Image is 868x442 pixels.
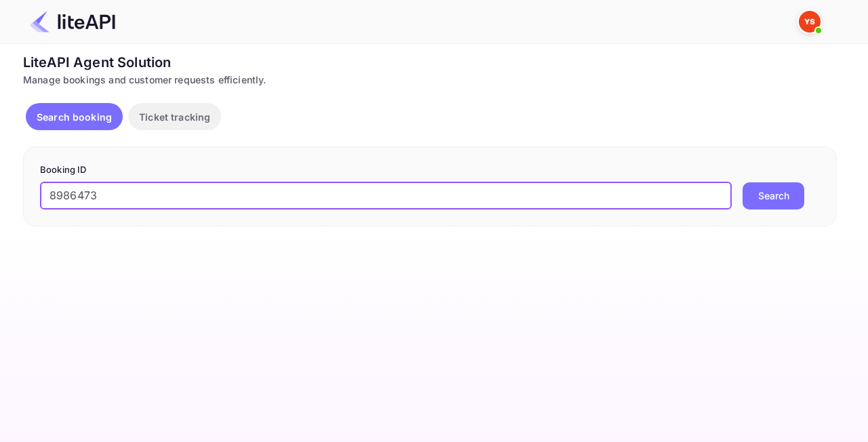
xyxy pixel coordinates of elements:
[30,11,115,33] img: LiteAPI Logo
[37,110,112,124] p: Search booking
[40,163,820,177] p: Booking ID
[23,52,837,73] div: LiteAPI Agent Solution
[139,110,210,124] p: Ticket tracking
[40,182,732,209] input: Enter Booking ID (e.g., 63782194)
[23,73,837,87] div: Manage bookings and customer requests efficiently.
[799,11,821,33] img: Yandex Support
[743,182,804,209] button: Search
